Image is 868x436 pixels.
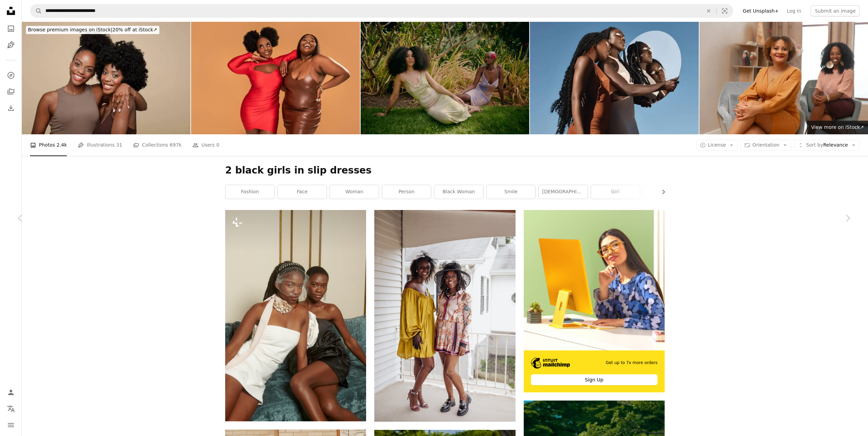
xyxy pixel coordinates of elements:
[657,185,665,199] button: scroll list to the right
[225,164,665,177] h1: 2 black girls in slip dresses
[28,27,112,32] span: Browse premium images on iStock |
[4,85,18,99] a: Collections
[30,4,733,18] form: Find visuals sitewide
[530,22,698,134] img: Shot of two attractive young women holding a mirror with their reflection in it against a sky bac...
[434,185,483,199] a: black woman
[807,121,868,134] a: View more on iStock↗
[4,386,18,399] a: Log in / Sign up
[216,141,219,149] span: 0
[361,22,529,134] img: Connecting with Mother Nature
[606,360,657,366] span: Get up to 7x more orders
[4,69,18,82] a: Explore
[591,185,640,199] a: girl
[783,5,805,16] a: Log in
[4,38,18,52] a: Illustrations
[78,134,122,156] a: Illustrations 31
[696,140,738,151] button: License
[226,185,274,199] a: fashion
[22,22,163,38] a: Browse premium images on iStock|20% off at iStock↗
[740,140,791,151] button: Orientation
[806,142,823,148] span: Sort by
[382,185,431,199] a: person
[752,142,779,148] span: Orientation
[330,185,379,199] a: woman
[170,141,182,149] span: 697k
[133,134,182,156] a: Collections 697k
[28,27,157,32] span: 20% off at iStock ↗
[717,4,733,17] button: Visual search
[225,312,366,318] a: two beautiful women sitting on a couch together
[811,5,860,16] button: Submit an image
[22,22,190,134] img: Portrait of happy two young women
[524,210,665,392] a: Get up to 7x more ordersSign Up
[4,418,18,432] button: Menu
[739,5,783,16] a: Get Unsplash+
[225,210,366,421] img: two beautiful women sitting on a couch together
[643,185,692,199] a: dress
[116,141,122,149] span: 31
[374,210,515,422] img: Two women standing next to each other on a porch
[701,4,716,17] button: Clear
[531,374,657,385] div: Sign Up
[524,210,665,350] img: file-1722962862010-20b14c5a0a60image
[806,142,848,149] span: Relevance
[539,185,588,199] a: [DEMOGRAPHIC_DATA]
[708,142,726,148] span: License
[827,185,868,251] a: Next
[531,358,570,369] img: file-1690386555781-336d1949dad1image
[278,185,327,199] a: face
[4,101,18,115] a: Download History
[374,313,515,319] a: Two women standing next to each other on a porch
[4,22,18,35] a: Photos
[4,402,18,416] button: Language
[811,124,864,130] span: View more on iStock ↗
[699,22,868,134] img: Professional black women meeting at work
[30,4,42,17] button: Search Unsplash
[191,22,360,134] img: Plus Size african two women posing in party dresses, having fun together, dancing and smiling. Fa...
[487,185,535,199] a: smile
[192,134,219,156] a: Users 0
[794,140,860,151] button: Sort byRelevance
